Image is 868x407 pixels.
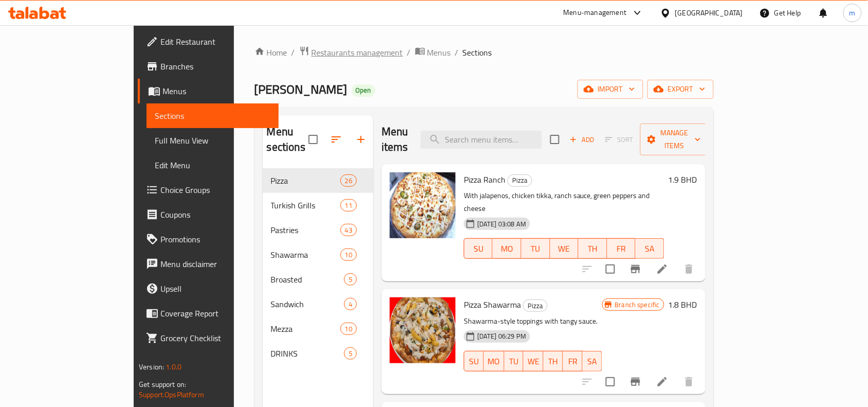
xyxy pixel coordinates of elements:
span: Pizza [271,174,340,187]
button: TU [521,238,550,259]
button: FR [563,351,583,371]
span: Branch specific [611,300,664,310]
span: Edit Restaurant [160,36,270,48]
span: Add [568,134,596,146]
span: m [849,7,856,19]
h6: 1.9 BHD [668,172,697,187]
button: MO [484,351,504,371]
span: Promotions [160,233,270,245]
span: SU [468,241,489,256]
span: Broasted [271,273,344,286]
div: Pizza [523,299,548,312]
button: SU [464,238,493,259]
button: TH [544,351,563,371]
button: SA [636,238,664,259]
span: Version: [139,360,164,374]
div: items [340,174,357,187]
p: Shawarma-style toppings with tangy sauce. [464,315,602,328]
span: Coverage Report [160,307,270,320]
span: 4 [345,299,356,309]
input: search [421,131,542,149]
span: DRINKS [271,347,344,360]
button: import [577,80,643,99]
span: 10 [341,324,356,334]
div: Shawarma10 [263,242,373,267]
span: Select all sections [302,129,324,150]
a: Edit Menu [147,153,279,178]
div: items [340,249,357,261]
span: Pizza [523,300,547,312]
button: SU [464,351,484,371]
span: Menus [427,46,451,59]
button: Branch-specific-item [623,257,648,281]
span: Grocery Checklist [160,332,270,344]
a: Promotions [138,227,279,252]
button: TH [578,238,607,259]
span: Turkish Grills [271,199,340,211]
span: TH [583,241,603,256]
span: Branches [160,60,270,73]
div: [GEOGRAPHIC_DATA] [675,7,743,19]
li: / [455,46,459,59]
div: Menu-management [564,7,627,19]
li: / [407,46,411,59]
a: Upsell [138,276,279,301]
span: Sort sections [324,127,349,152]
span: Select to update [600,371,621,393]
div: items [344,298,357,310]
span: TU [526,241,546,256]
div: Open [352,84,375,97]
a: Edit menu item [656,263,668,275]
a: Sections [147,103,279,128]
span: Open [352,86,375,95]
div: Broasted5 [263,267,373,292]
span: Sections [155,110,270,122]
span: Edit Menu [155,159,270,171]
button: WE [523,351,544,371]
div: Mezza10 [263,316,373,341]
button: FR [607,238,636,259]
span: Shawarma [271,249,340,261]
span: Mezza [271,323,340,335]
span: Add item [566,132,599,148]
div: Pizza26 [263,168,373,193]
span: 1.0.0 [166,360,182,374]
button: export [647,80,714,99]
span: Menus [162,85,270,97]
a: Coverage Report [138,301,279,326]
span: Pastries [271,224,340,236]
span: Sections [463,46,492,59]
span: Pizza [508,174,532,186]
button: MO [493,238,521,259]
nav: Menu sections [263,164,373,370]
span: Pizza Shawarma [464,297,521,312]
a: Grocery Checklist [138,326,279,350]
h2: Menu items [382,124,408,155]
a: Branches [138,54,279,79]
a: Coupons [138,202,279,227]
span: 10 [341,250,356,260]
a: Menu disclaimer [138,252,279,276]
span: Select to update [600,258,621,280]
span: Restaurants management [312,46,403,59]
button: Add [566,132,599,148]
button: Branch-specific-item [623,369,648,394]
span: Select section [544,129,566,150]
span: [DATE] 06:29 PM [473,331,530,341]
a: Support.OpsPlatform [139,388,204,401]
a: Restaurants management [299,46,403,59]
div: items [340,323,357,335]
span: Menu disclaimer [160,258,270,270]
a: Full Menu View [147,128,279,153]
button: Add section [349,127,373,152]
div: Sandwich [271,298,344,310]
div: items [340,199,357,211]
span: 5 [345,275,356,285]
span: TU [509,354,520,369]
h6: 1.8 BHD [668,297,697,312]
